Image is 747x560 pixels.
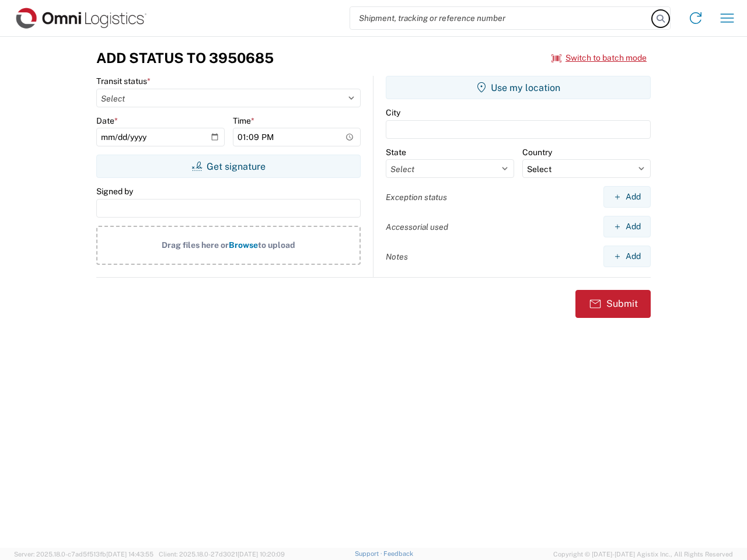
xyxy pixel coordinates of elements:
[386,192,447,202] label: Exception status
[238,551,285,558] span: [DATE] 10:20:09
[233,116,254,126] label: Time
[386,107,400,118] label: City
[258,240,295,250] span: to upload
[553,549,733,559] span: Copyright © [DATE]-[DATE] Agistix Inc., All Rights Reserved
[575,290,651,318] button: Submit
[383,550,413,557] a: Feedback
[106,551,153,558] span: [DATE] 14:43:55
[355,550,384,557] a: Support
[350,7,652,29] input: Shipment, tracking or reference number
[96,116,118,126] label: Date
[551,48,647,68] button: Switch to batch mode
[386,251,408,262] label: Notes
[96,76,151,86] label: Transit status
[386,76,651,99] button: Use my location
[229,240,258,250] span: Browse
[603,186,651,208] button: Add
[14,551,153,558] span: Server: 2025.18.0-c7ad5f513fb
[603,216,651,237] button: Add
[386,147,406,157] label: State
[162,240,229,250] span: Drag files here or
[96,155,361,178] button: Get signature
[522,147,552,157] label: Country
[96,186,133,197] label: Signed by
[96,50,274,66] h3: Add Status to 3950685
[159,551,285,558] span: Client: 2025.18.0-27d3021
[603,246,651,267] button: Add
[386,222,448,232] label: Accessorial used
